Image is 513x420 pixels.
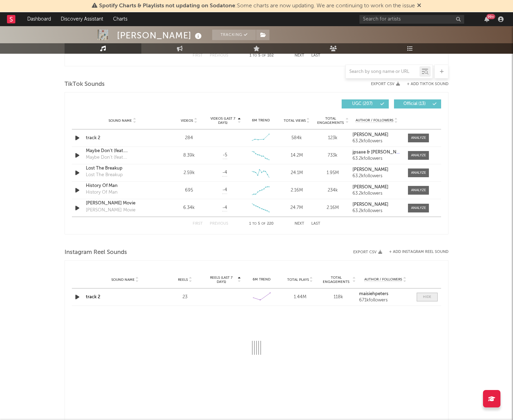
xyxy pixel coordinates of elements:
[352,185,401,190] a: [PERSON_NAME]
[407,82,448,86] button: + Add TikTok Sound
[359,15,464,24] input: Search for artists
[486,14,495,19] div: 99 +
[317,152,349,159] div: 733k
[173,187,205,194] div: 695
[399,102,431,106] span: Official ( 13 )
[86,182,159,189] a: History Of Man
[284,119,306,123] span: Total Views
[287,278,309,282] span: Total Plays
[86,165,159,172] a: Lost The Breakup
[86,200,159,207] a: [PERSON_NAME] Movie
[281,204,313,211] div: 24.7M
[311,222,320,226] button: Last
[281,170,313,177] div: 24.1M
[352,191,401,196] div: 63.2k followers
[364,277,402,282] span: Author / Followers
[356,118,393,123] span: Author / Followers
[86,295,100,299] a: track 2
[86,189,118,196] div: History Of Man
[242,220,281,228] div: 1 5 220
[317,170,349,177] div: 1.95M
[389,250,448,254] button: + Add Instagram Reel Sound
[86,154,159,161] div: Maybe Don't (feat. [PERSON_NAME])
[417,3,421,9] span: Dismiss
[253,54,257,57] span: to
[206,276,237,284] span: Reels (last 7 days)
[261,222,266,225] span: of
[117,30,203,41] div: [PERSON_NAME]
[295,222,304,226] button: Next
[109,119,132,123] span: Sound Name
[352,156,401,161] div: 63.2k followers
[193,222,203,226] button: First
[212,30,256,40] button: Tracking
[484,16,489,22] button: 99+
[252,222,256,225] span: to
[359,292,411,297] a: maisiehpeters
[371,82,400,86] button: Export CSV
[209,117,237,125] span: Videos (last 7 days)
[400,82,448,86] button: + Add TikTok Sound
[352,139,401,144] div: 63.2k followers
[317,187,349,194] div: 234k
[321,276,352,284] span: Total Engagements
[22,12,56,26] a: Dashboard
[281,135,313,142] div: 584k
[382,250,448,254] div: + Add Instagram Reel Sound
[173,204,205,211] div: 6.34k
[99,3,235,9] span: Spotify Charts & Playlists not updating on Sodatone
[352,133,401,137] a: [PERSON_NAME]
[352,167,401,172] a: [PERSON_NAME]
[352,185,388,189] strong: [PERSON_NAME]
[222,204,227,211] span: -4
[283,294,318,301] div: 1.44M
[352,174,401,179] div: 63.2k followers
[173,135,205,142] div: 284
[210,222,228,226] button: Previous
[223,152,227,159] span: -5
[353,250,382,254] button: Export CSV
[346,102,378,106] span: UGC ( 207 )
[173,152,205,159] div: 8.39k
[56,12,108,26] a: Discovery Assistant
[193,54,203,58] button: First
[262,54,266,57] span: of
[210,54,228,58] button: Previous
[178,278,188,282] span: Reels
[86,172,123,179] div: Lost The Breakup
[311,54,320,58] button: Last
[244,277,279,282] div: 6M Trend
[352,209,401,213] div: 63.2k followers
[359,292,388,296] strong: maisiehpeters
[352,150,407,155] strong: jpsaxe & [PERSON_NAME]
[394,99,441,108] button: Official(13)
[352,202,401,207] a: [PERSON_NAME]
[86,148,159,155] a: Maybe Don't (feat. [PERSON_NAME])
[352,202,388,207] strong: [PERSON_NAME]
[86,207,135,214] div: [PERSON_NAME] Movie
[281,152,313,159] div: 14.2M
[111,278,135,282] span: Sound Name
[346,69,419,75] input: Search by song name or URL
[281,187,313,194] div: 2.16M
[86,135,159,142] a: track 2
[108,12,132,26] a: Charts
[352,150,401,155] a: jpsaxe & [PERSON_NAME]
[222,187,227,194] span: -4
[317,204,349,211] div: 2.16M
[295,54,304,58] button: Next
[317,135,349,142] div: 123k
[168,294,202,301] div: 23
[181,119,193,123] span: Videos
[242,52,281,60] div: 1 5 102
[222,169,227,176] span: -4
[65,248,127,257] span: Instagram Reel Sounds
[99,3,415,9] span: : Some charts are now updating. We are continuing to work on the issue
[352,167,388,172] strong: [PERSON_NAME]
[173,170,205,177] div: 2.59k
